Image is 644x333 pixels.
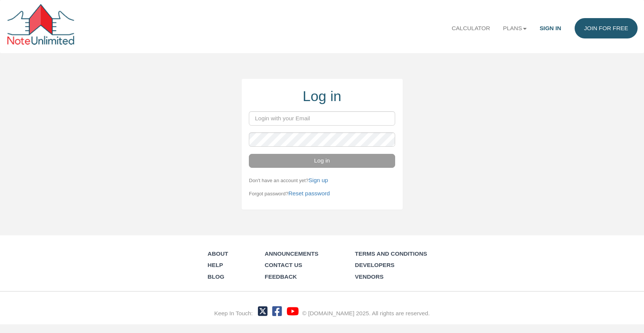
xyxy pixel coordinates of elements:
[575,18,638,38] a: Join for FREE
[265,273,297,280] a: Feedback
[214,309,253,318] div: Keep In Touch:
[265,250,319,257] a: Announcements
[308,177,328,183] a: Sign up
[355,250,427,257] a: Terms and Conditions
[249,191,330,196] small: Forgot password?
[208,273,224,280] a: Blog
[208,262,223,268] a: Help
[355,262,394,268] a: Developers
[265,262,302,268] a: Contact Us
[249,178,328,183] small: Don't have an account yet?
[497,18,533,38] a: Plans
[249,86,395,107] div: Log in
[302,309,430,318] div: © [DOMAIN_NAME] 2025. All rights are reserved.
[445,18,497,38] a: Calculator
[355,273,383,280] a: Vendors
[249,111,395,126] input: Login with your Email
[249,154,395,168] button: Log in
[288,190,330,196] a: Reset password
[533,18,567,38] a: Sign in
[208,250,228,257] a: About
